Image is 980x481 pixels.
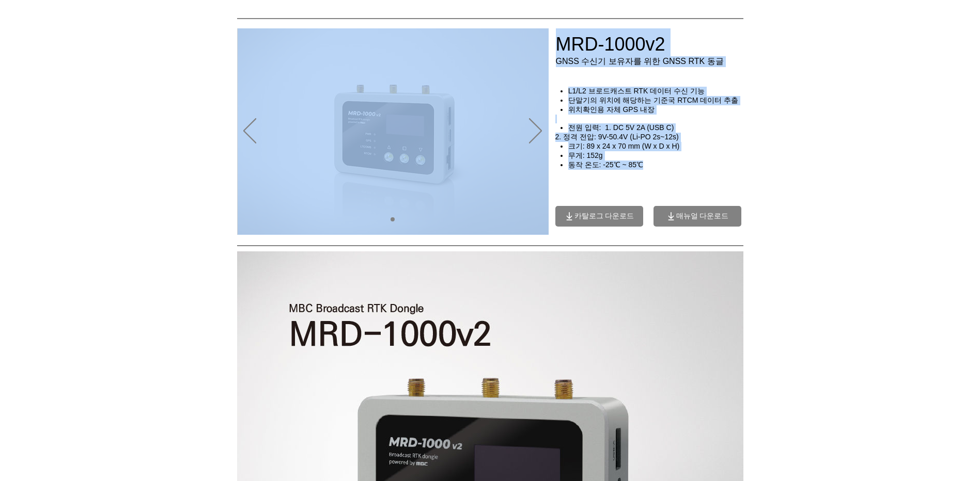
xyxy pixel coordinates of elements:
span: 동작 온도: -25℃ ~ 85℃ [568,161,643,169]
a: 카탈로그 다운로드 [555,206,643,227]
span: 크기: 89 x 24 x 70 mm (W x D x H) [568,142,679,150]
iframe: Wix Chat [789,155,980,480]
span: 2. 정격 전압: 9V-50.4V (Li-PO 2s~12s) [555,133,679,141]
a: 매뉴얼 다운로드 [654,206,741,227]
span: 위치확인용 자체 GPS 내장 [568,105,655,114]
button: 다음 [529,118,542,145]
div: 슬라이드쇼 [237,28,549,235]
button: 이전 [243,118,256,145]
img: v2.jpg [238,28,549,235]
a: 01 [391,217,395,221]
span: 카탈로그 다운로드 [574,212,634,221]
span: 무게: 152g [568,151,603,159]
nav: 슬라이드 [387,217,399,221]
span: 전원 입력: 1. DC 5V 2A (USB C) [568,123,674,132]
span: 매뉴얼 다운로드 [676,212,729,221]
